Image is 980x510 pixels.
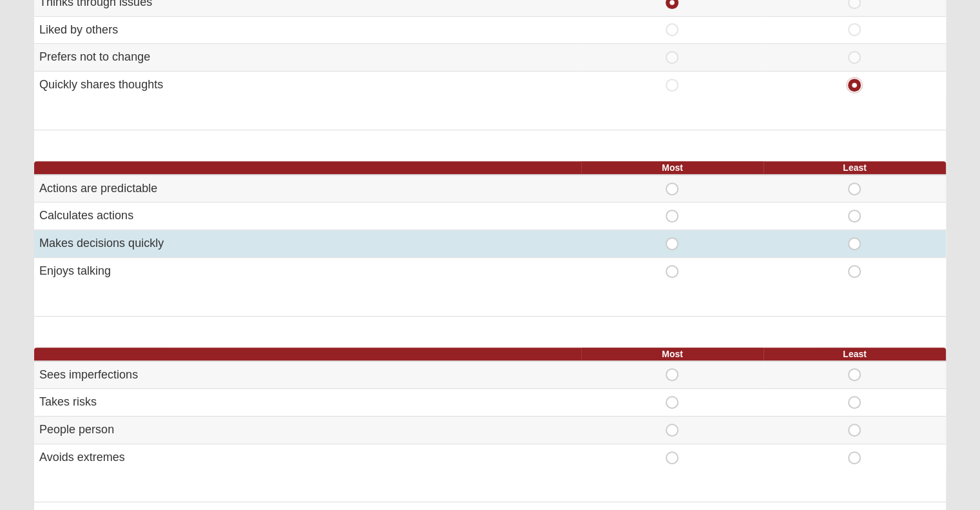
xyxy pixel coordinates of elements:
[34,444,581,471] td: Avoids extremes
[34,175,581,202] td: Actions are predictable
[581,348,764,361] th: Most
[581,161,764,175] th: Most
[34,202,581,230] td: Calculates actions
[764,161,946,175] th: Least
[34,230,581,258] td: Makes decisions quickly
[34,361,581,389] td: Sees imperfections
[34,72,581,99] td: Quickly shares thoughts
[34,416,581,444] td: People person
[34,389,581,417] td: Takes risks
[34,16,581,44] td: Liked by others
[34,44,581,72] td: Prefers not to change
[34,257,581,284] td: Enjoys talking
[764,348,946,361] th: Least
